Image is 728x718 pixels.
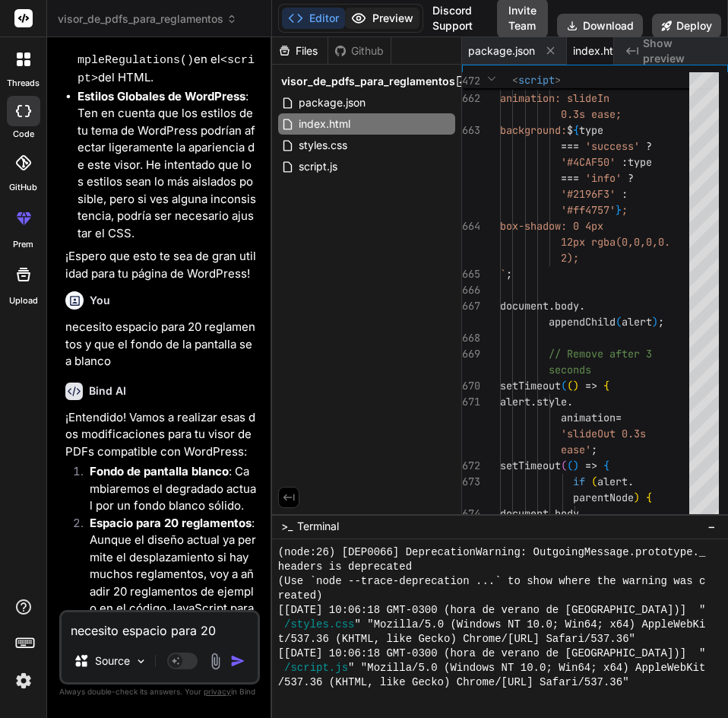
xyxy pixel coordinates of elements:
span: 'slideOut 0.3s [561,427,646,440]
span: (Use `node --trace-deprecation ...` to show where the warning was c [278,574,706,589]
span: appendChild [549,315,616,329]
label: Upload [9,294,38,307]
span: === [561,139,579,153]
span: = [616,411,622,424]
span: ` [500,267,506,281]
span: type [579,123,603,137]
span: $ [567,123,573,137]
button: Deploy [652,14,721,38]
span: t/537.36 (KHTML, like Gecko) Chrome/[URL] Safari/537.36" [278,632,635,647]
h6: Bind AI [89,383,126,399]
span: styles.css [297,136,349,154]
li: : Aunque el diseño actual ya permite el desplazamiento si hay muchos reglamentos, voy a añadir 20... [78,515,257,669]
span: : [622,155,628,169]
strong: Estilos Globales de WordPress [78,89,245,103]
span: body [555,507,579,520]
span: === [561,171,579,185]
span: body [555,299,579,313]
span: '#4CAF50' [561,155,616,169]
p: ¡Espero que esto te sea de gran utilidad para tu página de WordPress! [65,248,257,282]
span: visor_de_pdfs_para_reglamentos [58,11,237,27]
span: package.json [468,43,535,59]
span: [[DATE] 10:06:18 GMT-0300 (hora de verano de [GEOGRAPHIC_DATA])] " [278,647,706,661]
span: headers is deprecated [278,560,412,574]
span: => [585,459,597,472]
div: 674 [462,506,480,522]
span: ( [591,475,597,488]
span: { [603,379,609,392]
span: ; [591,443,597,456]
span: ) [573,379,579,392]
button: Editor [282,8,345,29]
span: } [616,203,622,217]
div: 666 [462,282,480,298]
div: 670 [462,378,480,394]
span: . [579,507,585,520]
span: . [530,395,537,408]
label: threads [7,77,40,90]
span: animation [561,411,616,424]
span: background: [500,123,567,137]
span: 'info' [585,171,622,185]
span: 0.3s ease; [561,107,622,121]
span: // Remove after 3 [549,347,652,361]
span: '#ff4757' [561,203,616,217]
label: GitHub [9,181,37,194]
span: { [603,459,609,472]
span: ( [561,379,567,392]
div: 665 [462,266,480,282]
h6: You [90,293,110,308]
img: Pick Models [135,655,147,668]
span: ; [622,203,628,217]
div: 669 [462,346,480,362]
span: GET [705,647,724,661]
span: 12px rgba(0,0,0,0. [561,235,670,249]
span: ; [506,267,512,281]
button: Preview [345,8,419,29]
span: ( [567,379,573,392]
span: ; [658,315,664,329]
span: 'success' [585,139,640,153]
div: 667 [462,298,480,314]
span: ( [616,315,622,329]
span: 472 [462,73,480,89]
span: document [500,299,549,313]
div: Github [328,43,391,59]
span: alert [597,475,628,488]
span: : [622,187,628,201]
span: style [537,395,567,408]
button: − [704,514,719,538]
label: prem [13,238,33,251]
span: /styles.css [284,618,354,632]
div: 663 [462,122,480,138]
code: getSampleRegulations() [78,35,255,67]
p: Source [95,653,130,669]
span: ( [567,459,573,472]
img: icon [230,653,245,669]
span: ? [628,171,634,185]
span: '#2196F3' [561,187,616,201]
span: seconds [549,363,591,376]
span: ) [652,315,658,329]
span: index.html [573,43,625,59]
span: (node:26) [DEP0066] DeprecationWarning: OutgoingMessage.prototype._ [278,545,706,560]
button: Download [557,14,643,38]
span: { [573,123,579,137]
span: setTimeout [500,459,561,472]
div: 664 [462,218,480,234]
span: => [585,379,597,392]
span: > [555,73,561,87]
span: parentNode [573,491,634,504]
span: if [573,475,585,488]
span: [[DATE] 10:06:18 GMT-0300 (hora de verano de [GEOGRAPHIC_DATA])] " [278,603,706,618]
span: index.html [297,115,352,133]
img: settings [11,668,36,694]
strong: Fondo de pantalla blanco [90,464,229,478]
span: . [567,395,573,408]
span: Show preview [643,36,716,66]
p: necesito espacio para 20 reglamentos y que el fondo de la pantalla sea blanco [65,319,257,370]
span: . [549,299,555,313]
span: ( [561,459,567,472]
span: " "Mozilla/5.0 (Windows NT 10.0; Win64; x64) AppleWebKi [354,618,705,632]
span: alert [622,315,652,329]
